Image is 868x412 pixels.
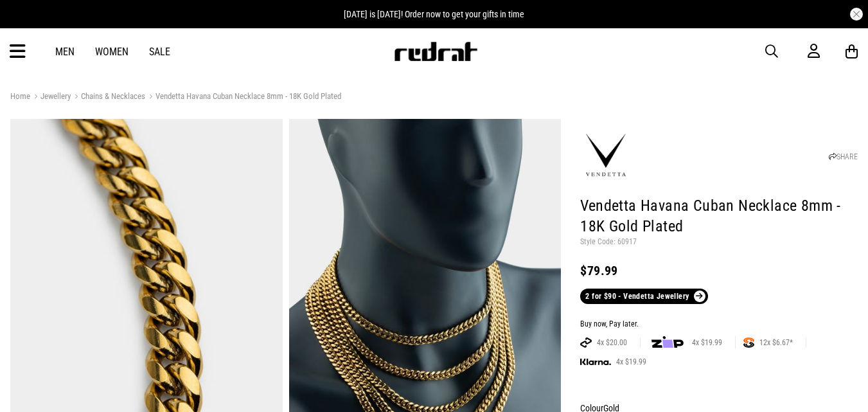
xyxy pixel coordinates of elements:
span: 4x $19.99 [687,337,727,348]
div: Buy now, Pay later. [580,319,858,330]
a: Women [95,46,128,58]
span: [DATE] is [DATE]! Order now to get your gifts in time [344,9,524,19]
a: SHARE [829,152,858,161]
span: 12x $6.67* [754,337,798,348]
a: Men [55,46,75,58]
img: AFTERPAY [580,337,592,348]
a: 2 for $90 - Vendetta Jewellery [580,289,707,304]
span: 4x $19.99 [611,357,651,367]
a: Sale [149,46,170,58]
a: Home [10,91,30,101]
span: 4x $20.00 [592,337,632,348]
img: KLARNA [580,359,611,366]
p: Style Code: 60917 [580,237,858,247]
div: $79.99 [580,263,858,278]
img: Vendetta [580,130,632,181]
h1: Vendetta Havana Cuban Necklace 8mm - 18K Gold Plated [580,196,858,237]
a: Chains & Necklaces [71,91,145,103]
img: SPLITPAY [743,337,754,348]
img: zip [651,336,683,349]
a: Jewellery [30,91,71,103]
img: Redrat logo [393,42,478,61]
a: Vendetta Havana Cuban Necklace 8mm - 18K Gold Plated [145,91,341,103]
